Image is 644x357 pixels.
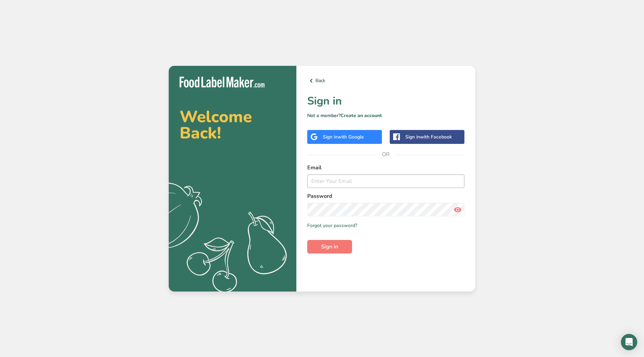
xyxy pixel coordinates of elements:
h2: Welcome Back! [180,109,286,141]
span: OR [376,144,396,165]
a: Create an account [341,112,382,119]
label: Email [307,164,464,172]
a: Back [307,77,464,85]
span: with Facebook [420,134,452,140]
button: Sign in [307,240,352,253]
label: Password [307,192,464,200]
div: Sign in [323,133,364,140]
div: Sign in [405,133,452,140]
p: Not a member? [307,112,464,119]
span: with Google [337,134,364,140]
span: Sign in [321,243,338,251]
img: Food Label Maker [180,77,264,88]
h1: Sign in [307,93,464,109]
a: Forgot your password? [307,222,357,229]
input: Enter Your Email [307,174,464,188]
div: Open Intercom Messenger [621,334,637,350]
